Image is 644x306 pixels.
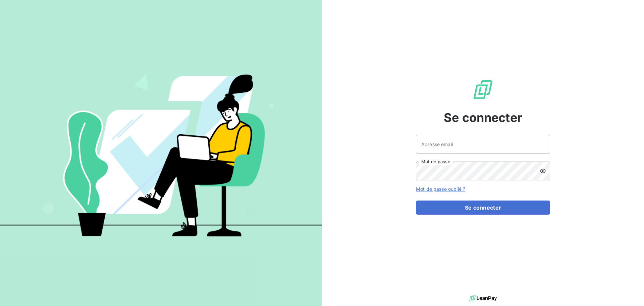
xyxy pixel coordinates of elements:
button: Se connecter [416,201,550,215]
span: Se connecter [444,108,522,127]
img: Logo LeanPay [472,79,494,100]
img: logo [469,293,497,303]
a: Mot de passe oublié ? [416,186,465,192]
input: placeholder [416,135,550,154]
